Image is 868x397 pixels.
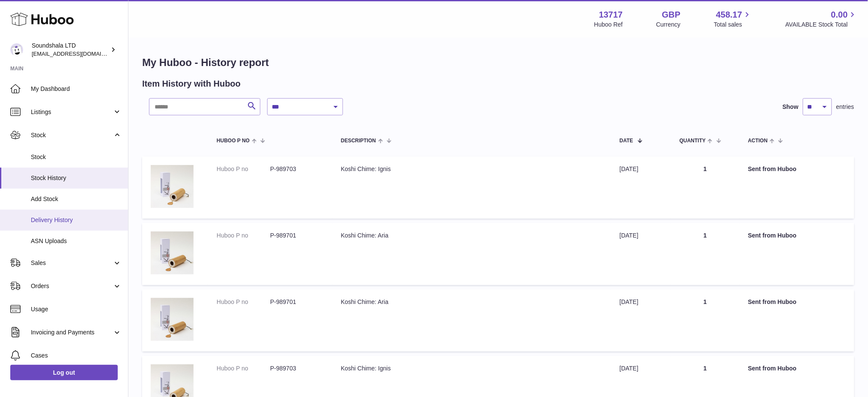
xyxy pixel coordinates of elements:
[31,85,122,93] span: My Dashboard
[10,43,23,56] img: internalAdmin-13717@internal.huboo.com
[10,365,118,380] a: Log out
[31,195,122,203] span: Add Stock
[785,21,858,29] span: AVAILABLE Stock Total
[31,237,122,245] span: ASN Uploads
[31,153,122,161] span: Stock
[31,328,113,337] span: Invoicing and Payments
[714,21,752,29] span: Total sales
[599,9,623,21] strong: 13717
[594,21,623,29] div: Huboo Ref
[31,174,122,182] span: Stock History
[31,108,113,116] span: Listings
[785,9,858,29] a: 0.00 AVAILABLE Stock Total
[656,21,681,29] div: Currency
[716,9,742,21] span: 458.17
[32,50,126,57] span: [EMAIL_ADDRESS][DOMAIN_NAME]
[31,282,113,290] span: Orders
[31,305,122,313] span: Usage
[31,216,122,224] span: Delivery History
[831,9,848,21] span: 0.00
[31,131,113,139] span: Stock
[662,9,680,21] strong: GBP
[714,9,752,29] a: 458.17 Total sales
[31,259,113,267] span: Sales
[32,42,109,58] div: Soundshala LTD
[31,352,122,360] span: Cases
